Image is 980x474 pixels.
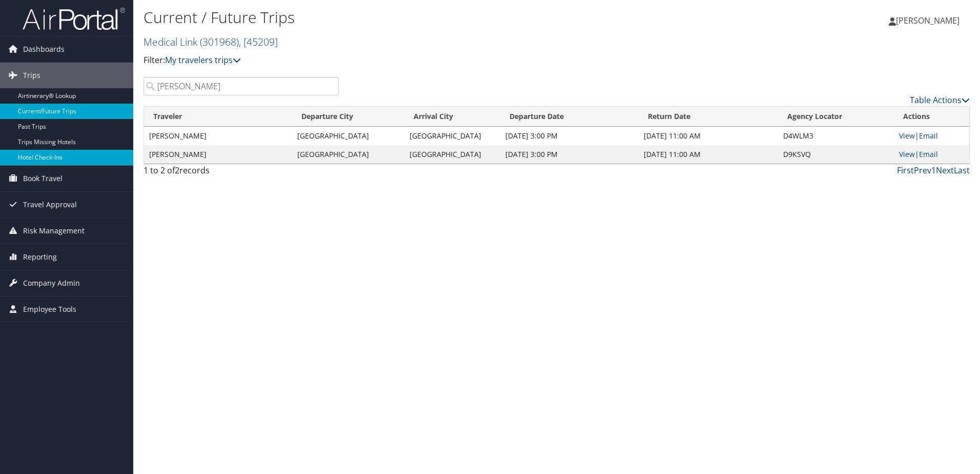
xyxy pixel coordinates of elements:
[23,192,77,218] span: Travel Approval
[896,15,959,26] span: [PERSON_NAME]
[239,35,278,49] span: , [ 45209 ]
[778,107,894,127] th: Agency Locator: activate to sort column ascending
[292,127,404,145] td: [GEOGRAPHIC_DATA]
[639,107,778,127] th: Return Date: activate to sort column ascending
[914,165,931,176] a: Prev
[500,107,639,127] th: Departure Date: activate to sort column descending
[936,165,954,176] a: Next
[889,5,970,36] a: [PERSON_NAME]
[899,131,915,141] a: View
[23,270,80,296] span: Company Admin
[23,166,63,191] span: Book Travel
[144,35,278,49] a: Medical Link
[292,107,404,127] th: Departure City: activate to sort column ascending
[23,297,76,322] span: Employee Tools
[200,35,239,49] span: ( 301968 )
[23,36,65,62] span: Dashboards
[144,127,292,145] td: [PERSON_NAME]
[500,145,639,164] td: [DATE] 3:00 PM
[144,7,695,28] h1: Current / Future Trips
[931,165,936,176] a: 1
[778,127,894,145] td: D4WLM3
[894,107,969,127] th: Actions
[954,165,970,176] a: Last
[899,149,915,159] a: View
[919,131,938,141] a: Email
[144,54,695,67] p: Filter:
[144,77,339,95] input: Search Traveler or Arrival City
[23,218,85,244] span: Risk Management
[404,145,500,164] td: [GEOGRAPHIC_DATA]
[919,149,938,159] a: Email
[23,244,57,270] span: Reporting
[910,94,970,106] a: Table Actions
[144,145,292,164] td: [PERSON_NAME]
[144,164,339,182] div: 1 to 2 of records
[404,127,500,145] td: [GEOGRAPHIC_DATA]
[292,145,404,164] td: [GEOGRAPHIC_DATA]
[144,107,292,127] th: Traveler: activate to sort column ascending
[894,145,969,164] td: |
[639,145,778,164] td: [DATE] 11:00 AM
[23,63,40,88] span: Trips
[404,107,500,127] th: Arrival City: activate to sort column ascending
[165,54,241,66] a: My travelers trips
[23,7,125,31] img: airportal-logo.png
[778,145,894,164] td: D9KSVQ
[897,165,914,176] a: First
[894,127,969,145] td: |
[639,127,778,145] td: [DATE] 11:00 AM
[500,127,639,145] td: [DATE] 3:00 PM
[175,165,179,176] span: 2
